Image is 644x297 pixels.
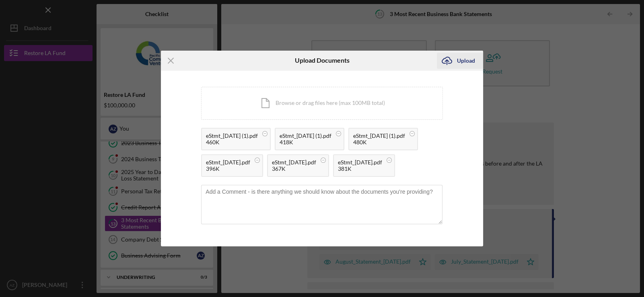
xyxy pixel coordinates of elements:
[338,159,382,166] div: eStmt_[DATE].pdf
[272,166,316,172] div: 367K
[353,139,405,145] div: 480K
[294,57,349,64] h6: Upload Documents
[206,159,250,166] div: eStmt_[DATE].pdf
[206,139,258,145] div: 460K
[457,53,475,69] div: Upload
[353,133,405,139] div: eStmt_[DATE] (1).pdf
[280,133,331,139] div: eStmt_[DATE] (1).pdf
[437,53,483,69] button: Upload
[338,166,382,172] div: 381K
[280,139,331,145] div: 418K
[206,133,258,139] div: eStmt_[DATE] (1).pdf
[272,159,316,166] div: eStmt_[DATE].pdf
[206,166,250,172] div: 396K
